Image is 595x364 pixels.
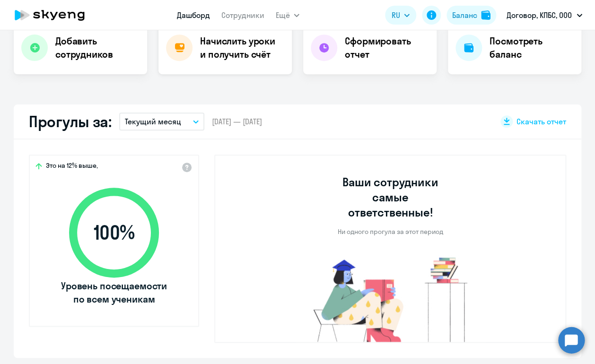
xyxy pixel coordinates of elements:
[29,112,112,131] h2: Прогулы за:
[296,255,485,342] img: no-truants
[276,9,290,21] span: Ещё
[200,35,282,61] h4: Начислить уроки и получить счёт
[338,227,443,236] p: Ни одного прогула за этот период
[345,35,429,61] h4: Сформировать отчет
[125,116,181,127] p: Текущий месяц
[46,161,98,173] span: Это на 12% выше,
[446,6,496,25] button: Балансbalance
[385,6,416,25] button: RU
[452,9,477,21] div: Баланс
[177,10,210,20] a: Дашборд
[221,10,264,20] a: Сотрудники
[481,10,490,20] img: balance
[330,174,451,220] h3: Ваши сотрудники самые ответственные!
[119,113,204,130] button: Текущий месяц
[55,35,140,61] h4: Добавить сотрудников
[392,9,400,21] span: RU
[516,116,566,127] span: Скачать отчет
[490,35,574,61] h4: Посмотреть баланс
[507,9,572,21] p: Договор, КПБС, ООО
[276,6,299,25] button: Ещё
[60,221,168,244] span: 100 %
[212,116,262,127] span: [DATE] — [DATE]
[502,4,587,26] button: Договор, КПБС, ООО
[60,279,168,306] span: Уровень посещаемости по всем ученикам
